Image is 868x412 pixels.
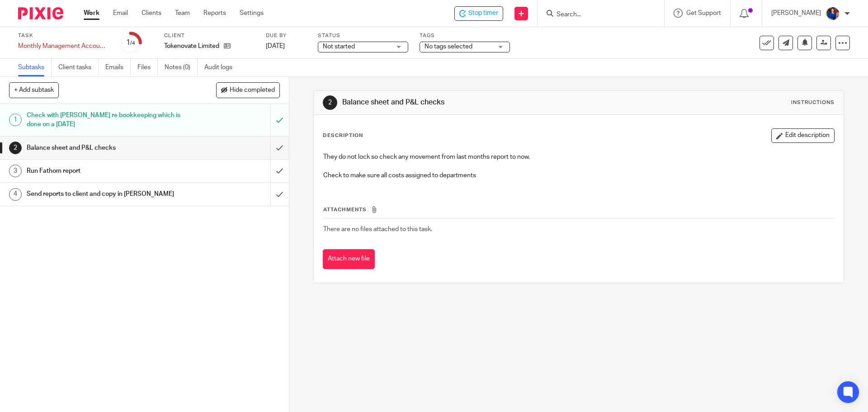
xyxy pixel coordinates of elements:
div: Monthly Management Accounts - Tokenovate [18,42,108,51]
span: Not started [323,43,355,50]
button: Attach new file [323,249,375,270]
div: Tokenovate Limited - Monthly Management Accounts - Tokenovate [454,6,503,21]
p: [PERSON_NAME] [771,9,821,18]
span: Attachments [323,207,367,212]
a: Files [137,59,158,76]
a: Work [84,9,99,18]
button: Hide completed [216,82,280,98]
span: There are no files attached to this task. [323,226,432,232]
a: Settings [240,9,264,18]
label: Tags [420,32,510,39]
h1: Send reports to client and copy in [PERSON_NAME] [27,187,183,201]
small: /4 [130,41,135,46]
div: 4 [9,188,22,201]
img: Pixie [18,7,63,19]
h1: Balance sheet and P&L checks [27,141,183,155]
div: 3 [9,165,22,177]
div: 2 [323,95,337,110]
a: Reports [203,9,226,18]
span: Hide completed [230,87,275,94]
p: Tokenovate Limited [164,42,219,51]
h1: Balance sheet and P&L checks [342,98,598,107]
div: 1 [126,38,135,48]
span: [DATE] [266,43,285,49]
p: They do not lock so check any movement from last months report to now, [323,152,834,161]
p: Description [323,132,363,139]
button: + Add subtask [9,82,59,98]
div: 2 [9,142,22,154]
span: Get Support [686,10,721,16]
span: No tags selected [425,43,472,50]
label: Client [164,32,255,39]
a: Subtasks [18,59,52,76]
img: Nicole.jpeg [826,6,840,21]
a: Client tasks [58,59,99,76]
a: Emails [105,59,131,76]
input: Search [556,11,637,19]
a: Team [175,9,190,18]
label: Task [18,32,108,39]
a: Audit logs [204,59,239,76]
div: Instructions [791,99,835,106]
h1: Check with [PERSON_NAME] re bookkeeping which is done on a [DATE] [27,109,183,132]
a: Notes (0) [165,59,198,76]
label: Status [318,32,408,39]
div: 1 [9,114,22,126]
a: Email [113,9,128,18]
label: Due by [266,32,307,39]
button: Edit description [771,128,835,143]
h1: Run Fathom report [27,164,183,178]
p: Check to make sure all costs assigned to departments [323,171,834,180]
span: Stop timer [468,9,498,18]
a: Clients [142,9,161,18]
